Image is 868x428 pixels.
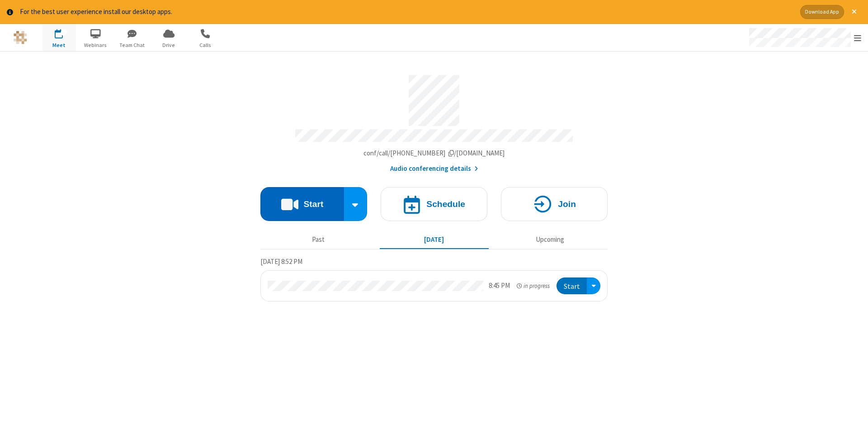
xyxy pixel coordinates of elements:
[260,256,608,301] section: Today's Meetings
[363,148,505,159] button: Copy my meeting room linkCopy my meeting room link
[557,277,587,294] button: Start
[264,231,373,249] button: Past
[489,281,510,291] div: 8:45 PM
[426,200,465,208] h4: Schedule
[3,24,37,51] button: Logo
[495,231,604,249] button: Upcoming
[14,31,27,44] img: QA Selenium DO NOT DELETE OR CHANGE
[115,41,149,49] span: Team Chat
[558,200,576,208] h4: Join
[381,187,487,221] button: Schedule
[390,164,478,174] button: Audio conferencing details
[42,41,76,49] span: Meet
[517,282,550,290] em: in progress
[260,187,344,221] button: Start
[501,187,608,221] button: Join
[260,68,608,174] section: Account details
[20,7,793,17] div: For the best user experience install our desktop apps.
[61,29,67,36] div: 1
[152,41,186,49] span: Drive
[380,231,489,249] button: [DATE]
[303,200,323,208] h4: Start
[344,187,368,221] div: Start conference options
[79,41,113,49] span: Webinars
[363,149,505,157] span: Copy my meeting room link
[189,41,222,49] span: Calls
[587,277,600,294] div: Open menu
[847,5,861,19] button: Close alert
[800,5,844,19] button: Download App
[260,257,302,266] span: [DATE] 8:52 PM
[741,24,868,51] div: Open menu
